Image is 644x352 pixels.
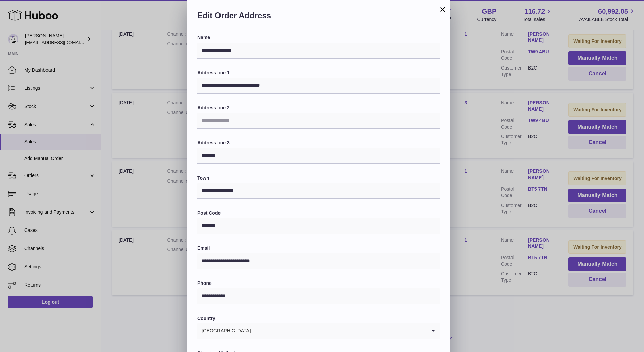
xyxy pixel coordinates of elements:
span: [GEOGRAPHIC_DATA] [197,323,251,339]
label: Address line 1 [197,70,440,76]
label: Phone [197,280,440,287]
label: Country [197,315,440,322]
input: Search for option [251,323,427,339]
label: Post Code [197,210,440,216]
button: × [439,5,447,13]
label: Address line 3 [197,140,440,146]
label: Name [197,34,440,41]
label: Address line 2 [197,105,440,111]
div: Search for option [197,323,440,339]
label: Email [197,245,440,251]
label: Town [197,175,440,181]
h2: Edit Order Address [197,10,440,24]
